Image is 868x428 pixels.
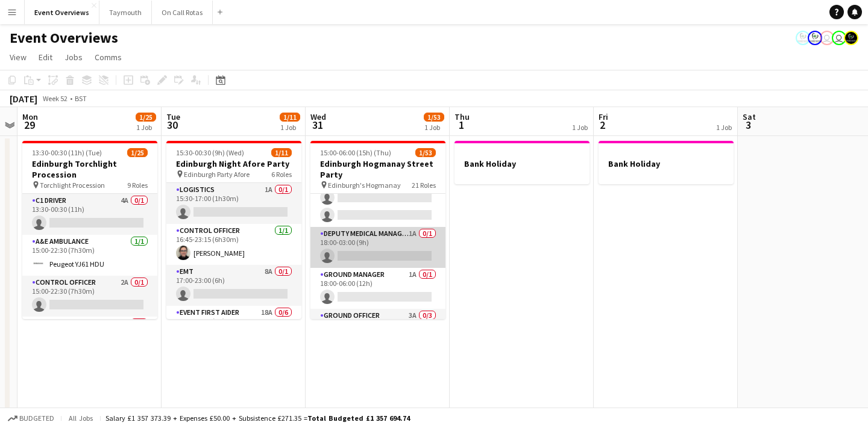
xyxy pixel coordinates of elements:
[412,181,436,190] span: 21 Roles
[127,181,148,190] span: 9 Roles
[99,1,152,24] button: Taymouth
[136,113,156,122] span: 1/25
[75,94,87,103] div: BST
[271,170,292,179] span: 6 Roles
[310,158,445,180] h3: Edinburgh Hogmanay Street Party
[796,31,810,45] app-user-avatar: Operations Manager
[22,141,157,319] app-job-card: 13:30-00:30 (11h) (Tue)1/25Edinburgh Torchlight Procession Torchlight Procession9 RolesC1 Driver4...
[310,268,445,309] app-card-role: Ground Manager1A0/118:00-06:00 (12h)
[5,49,31,65] a: View
[20,118,38,132] span: 29
[90,49,127,65] a: Comms
[424,113,444,122] span: 1/53
[19,414,54,423] span: Budgeted
[95,52,122,63] span: Comms
[22,158,157,180] h3: Edinburgh Torchlight Procession
[743,111,756,122] span: Sat
[310,141,445,319] app-job-card: 15:00-06:00 (15h) (Thu)1/53Edinburgh Hogmanay Street Party Edinburgh's Hogmanay21 Roles15:00-03:0...
[127,148,148,157] span: 1/25
[310,111,326,122] span: Wed
[280,113,300,122] span: 1/11
[166,158,301,169] h3: Edinburgh Night Afore Party
[22,194,157,235] app-card-role: C1 Driver4A0/113:30-00:30 (11h)
[152,1,213,24] button: On Call Rotas
[40,94,70,103] span: Week 52
[454,141,590,184] app-job-card: Bank Holiday
[599,111,608,122] span: Fri
[280,123,300,132] div: 1 Job
[454,158,590,169] h3: Bank Holiday
[453,118,470,132] span: 1
[25,1,99,24] button: Event Overviews
[10,93,37,105] div: [DATE]
[6,412,56,425] button: Budgeted
[844,31,858,45] app-user-avatar: Clinical Team
[165,118,180,132] span: 30
[307,414,410,423] span: Total Budgeted £1 357 694.74
[741,118,756,132] span: 3
[166,111,180,122] span: Tue
[271,148,292,157] span: 1/11
[716,123,732,132] div: 1 Job
[22,317,157,358] app-card-role: Medical Manager1A0/1
[39,52,52,63] span: Edit
[166,183,301,224] app-card-role: Logistics1A0/115:30-17:00 (1h30m)
[32,148,102,157] span: 13:30-00:30 (11h) (Tue)
[166,224,301,265] app-card-role: Control Officer1/116:45-23:15 (6h30m)[PERSON_NAME]
[22,111,38,122] span: Mon
[60,49,87,65] a: Jobs
[820,31,834,45] app-user-avatar: Operations Team
[832,31,846,45] app-user-avatar: Operations Team
[10,29,118,47] h1: Event Overviews
[328,181,401,190] span: Edinburgh's Hogmanay
[320,148,391,157] span: 15:00-06:00 (15h) (Thu)
[454,111,470,122] span: Thu
[22,235,157,276] app-card-role: A&E Ambulance1/115:00-22:30 (7h30m)Peugeot YJ61 HDU
[34,49,57,65] a: Edit
[310,309,445,385] app-card-role: Ground Officer3A0/3
[184,170,250,179] span: Edinburgh Party Afore
[309,118,326,132] span: 31
[105,414,410,423] div: Salary £1 357 373.39 + Expenses £50.00 + Subsistence £271.35 =
[10,52,27,63] span: View
[22,276,157,317] app-card-role: Control Officer2A0/115:00-22:30 (7h30m)
[136,123,156,132] div: 1 Job
[40,181,105,190] span: Torchlight Procession
[572,123,588,132] div: 1 Job
[599,158,734,169] h3: Bank Holiday
[310,227,445,268] app-card-role: Deputy Medical Manager1A0/118:00-03:00 (9h)
[166,141,301,319] app-job-card: 15:30-00:30 (9h) (Wed)1/11Edinburgh Night Afore Party Edinburgh Party Afore6 RolesLogistics1A0/11...
[310,169,445,227] app-card-role: Control Officer0/218:00-03:00 (9h)
[597,118,608,132] span: 2
[424,123,444,132] div: 1 Job
[808,31,822,45] app-user-avatar: Operations Manager
[64,52,83,63] span: Jobs
[599,141,734,184] app-job-card: Bank Holiday
[176,148,244,157] span: 15:30-00:30 (9h) (Wed)
[66,414,95,423] span: All jobs
[166,265,301,306] app-card-role: EMT8A0/117:00-23:00 (6h)
[415,148,436,157] span: 1/53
